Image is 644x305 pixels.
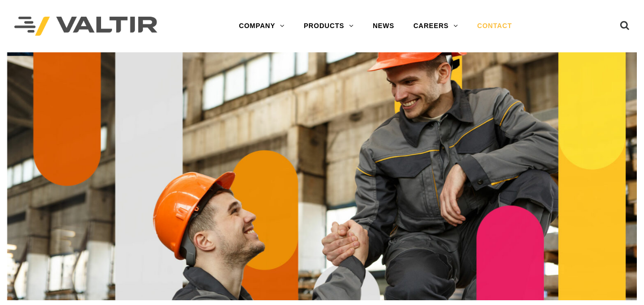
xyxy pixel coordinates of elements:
img: Valtir [14,17,157,36]
a: PRODUCTS [294,17,363,36]
a: CAREERS [404,17,468,36]
a: COMPANY [229,17,294,36]
a: NEWS [363,17,404,36]
img: Contact_1 [7,52,637,300]
a: CONTACT [468,17,521,36]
